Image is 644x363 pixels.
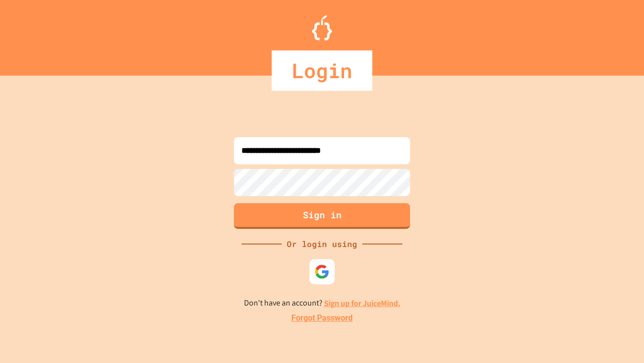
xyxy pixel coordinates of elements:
a: Sign up for JuiceMind. [324,298,400,309]
a: Forgot Password [291,312,353,324]
p: Don't have an account? [244,297,400,310]
iframe: chat widget [560,279,634,322]
iframe: chat widget [602,323,634,353]
img: Logo.svg [312,15,332,40]
button: Sign in [234,203,410,229]
div: Or login using [282,238,362,250]
img: google-icon.svg [314,264,330,279]
div: Login [272,50,372,91]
